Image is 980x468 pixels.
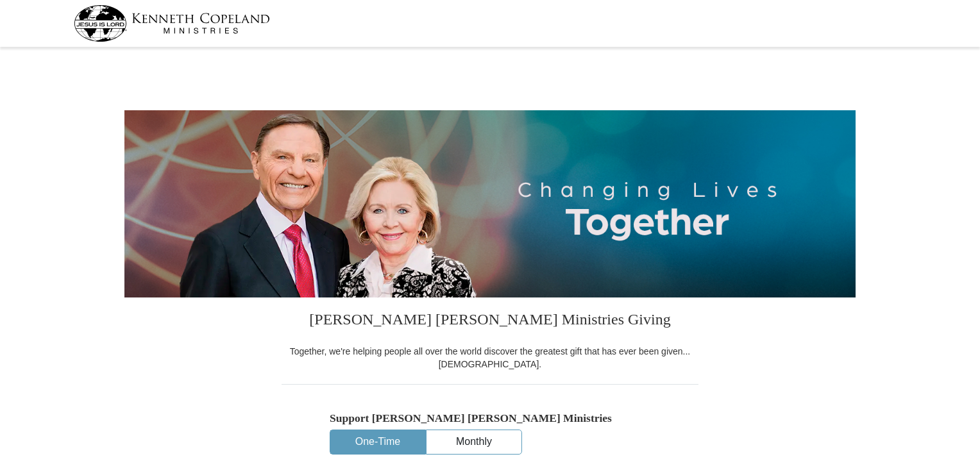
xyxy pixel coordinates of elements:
[282,345,698,371] div: Together, we're helping people all over the world discover the greatest gift that has ever been g...
[330,412,650,425] h5: Support [PERSON_NAME] [PERSON_NAME] Ministries
[74,5,270,42] img: kcm-header-logo.svg
[282,297,698,345] h3: [PERSON_NAME] [PERSON_NAME] Ministries Giving
[330,430,425,454] button: One-Time
[427,430,521,454] button: Monthly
